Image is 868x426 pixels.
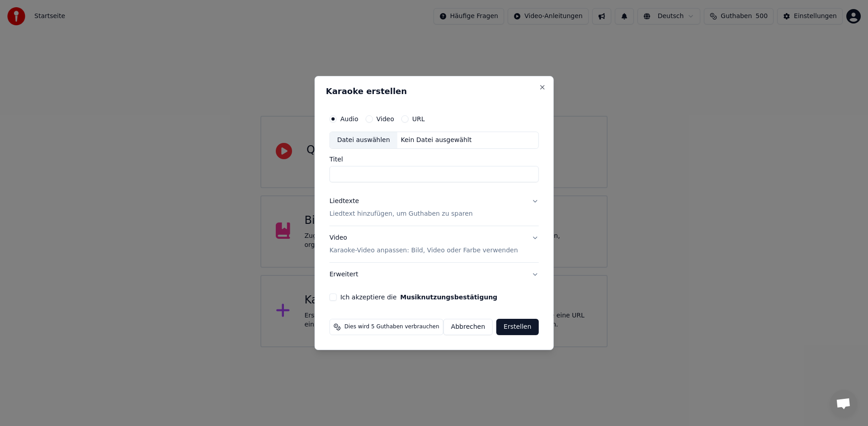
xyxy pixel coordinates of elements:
button: Ich akzeptiere die [400,294,497,300]
p: Karaoke-Video anpassen: Bild, Video oder Farbe verwenden [330,246,518,255]
button: Abbrechen [443,319,493,335]
div: Video [330,233,518,255]
button: VideoKaraoke-Video anpassen: Bild, Video oder Farbe verwenden [330,226,539,262]
h2: Karaoke erstellen [326,87,542,95]
div: Datei auswählen [330,132,397,148]
button: LiedtexteLiedtext hinzufügen, um Guthaben zu sparen [330,189,539,226]
div: Kein Datei ausgewählt [397,136,476,145]
div: Liedtexte [330,197,359,206]
button: Erstellen [496,319,538,335]
label: Ich akzeptiere die [340,294,497,300]
label: Titel [330,156,539,162]
span: Dies wird 5 Guthaben verbrauchen [344,323,439,331]
button: Erweitert [330,263,539,286]
label: Video [376,116,394,122]
p: Liedtext hinzufügen, um Guthaben zu sparen [330,209,473,218]
label: Audio [340,116,359,122]
label: URL [412,116,425,122]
